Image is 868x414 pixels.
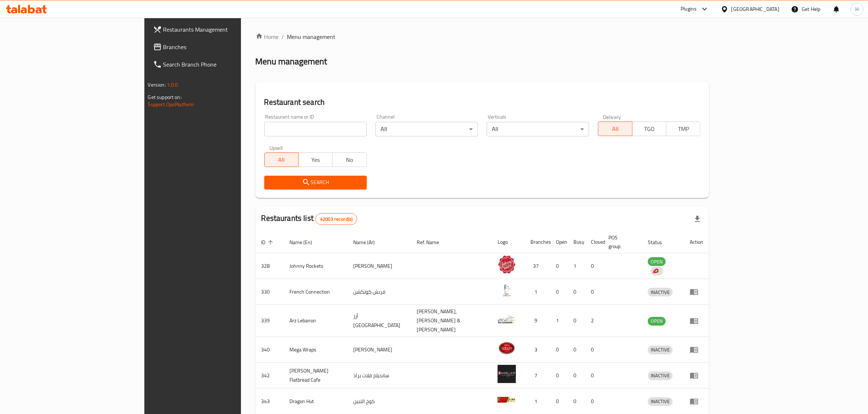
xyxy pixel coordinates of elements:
[651,267,663,275] div: Indicates that the vendor menu management has been moved to DH Catalog service
[690,317,703,325] div: Menu
[492,231,525,253] th: Logo
[347,253,411,279] td: [PERSON_NAME]
[284,337,348,363] td: Mega Wraps
[284,363,348,389] td: [PERSON_NAME] Flatbread Cafe
[284,305,348,337] td: Arz Lebanon
[585,337,603,363] td: 0
[353,238,384,247] span: Name (Ar)
[163,25,284,34] span: Restaurants Management
[635,124,663,134] span: TGO
[568,337,585,363] td: 0
[632,122,666,136] button: TGO
[147,38,289,56] a: Branches
[585,253,603,279] td: 0
[290,238,322,247] span: Name (En)
[648,288,673,296] span: INACTIVE
[525,231,550,253] th: Branches
[669,124,697,134] span: TMP
[550,305,568,337] td: 1
[666,122,700,136] button: TMP
[690,371,703,380] div: Menu
[608,233,633,251] span: POS group
[568,231,585,253] th: Busy
[417,238,448,247] span: Ref. Name
[603,114,621,119] label: Delivery
[648,317,666,325] span: OPEN
[411,305,492,337] td: [PERSON_NAME],[PERSON_NAME] & [PERSON_NAME]
[284,279,348,305] td: French Connection
[648,346,673,354] div: INACTIVE
[690,287,703,296] div: Menu
[568,253,585,279] td: 1
[601,124,629,134] span: All
[347,279,411,305] td: فرنش كونكشن
[256,56,327,67] h2: Menu management
[264,122,367,136] input: Search for restaurant name or ID..
[550,363,568,389] td: 0
[498,365,516,383] img: Sandella's Flatbread Cafe
[498,281,516,299] img: French Connection
[347,337,411,363] td: [PERSON_NAME]
[525,363,550,389] td: 7
[648,397,673,406] span: INACTIVE
[256,32,709,41] nav: breadcrumb
[550,253,568,279] td: 0
[264,152,299,167] button: All
[284,253,348,279] td: Johnny Rockets
[855,5,859,13] span: H
[598,122,632,136] button: All
[315,213,357,225] div: Total records count
[525,279,550,305] td: 1
[347,305,411,337] td: أرز [GEOGRAPHIC_DATA]
[264,97,701,108] h2: Restaurant search
[689,210,706,228] div: Export file
[684,231,709,253] th: Action
[163,43,284,51] span: Branches
[550,231,568,253] th: Open
[270,178,361,187] span: Search
[648,288,673,296] div: INACTIVE
[268,155,296,165] span: All
[585,305,603,337] td: 2
[525,305,550,337] td: 9
[648,397,673,406] div: INACTIVE
[525,253,550,279] td: 37
[335,155,363,165] span: No
[690,345,703,354] div: Menu
[163,60,284,69] span: Search Branch Phone
[648,371,673,380] div: INACTIVE
[648,238,672,247] span: Status
[568,363,585,389] td: 0
[261,213,358,225] h2: Restaurants list
[690,397,703,406] div: Menu
[332,152,366,167] button: No
[316,216,357,223] span: 42003 record(s)
[681,5,697,13] div: Plugins
[498,339,516,357] img: Mega Wraps
[147,56,289,73] a: Search Branch Phone
[487,122,589,136] div: All
[498,310,516,329] img: Arz Lebanon
[301,155,330,165] span: Yes
[585,363,603,389] td: 0
[287,32,336,41] span: Menu management
[347,363,411,389] td: سانديلاز فلات براد
[585,279,603,305] td: 0
[648,346,673,354] span: INACTIVE
[167,80,178,89] span: 1.0.0
[550,279,568,305] td: 0
[568,305,585,337] td: 0
[147,21,289,38] a: Restaurants Management
[652,268,659,274] img: delivery hero logo
[585,231,603,253] th: Closed
[550,337,568,363] td: 0
[568,279,585,305] td: 0
[498,391,516,409] img: Dragon Hut
[264,176,367,189] button: Search
[148,100,194,109] a: Support.OpsPlatform
[148,92,182,102] span: Get support on:
[269,145,283,150] label: Upsell
[648,258,666,266] span: OPEN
